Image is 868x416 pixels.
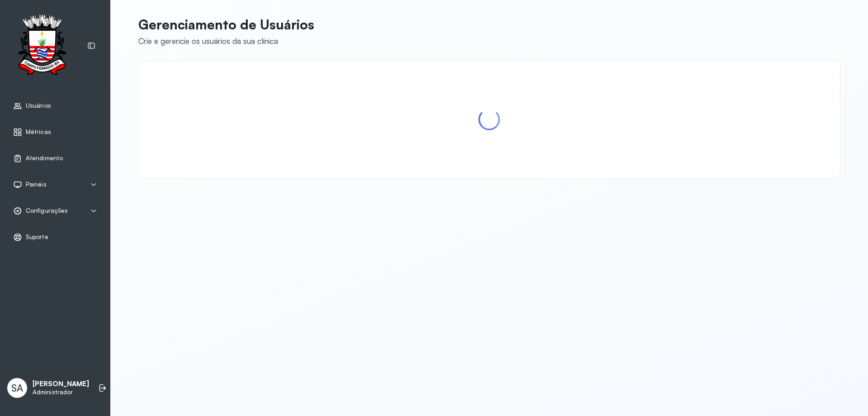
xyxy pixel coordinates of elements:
[26,102,51,110] span: Usuários
[13,154,97,163] a: Atendimento
[26,154,63,162] span: Atendimento
[33,380,89,388] p: [PERSON_NAME]
[13,128,97,137] a: Métricas
[26,181,47,188] span: Painéis
[138,36,314,46] div: Crie e gerencie os usuários da sua clínica
[26,128,51,136] span: Métricas
[26,207,68,215] span: Configurações
[138,16,314,33] p: Gerenciamento de Usuários
[33,388,89,396] p: Administrador
[26,233,48,241] span: Suporte
[9,14,75,77] img: Logotipo do estabelecimento
[13,101,97,110] a: Usuários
